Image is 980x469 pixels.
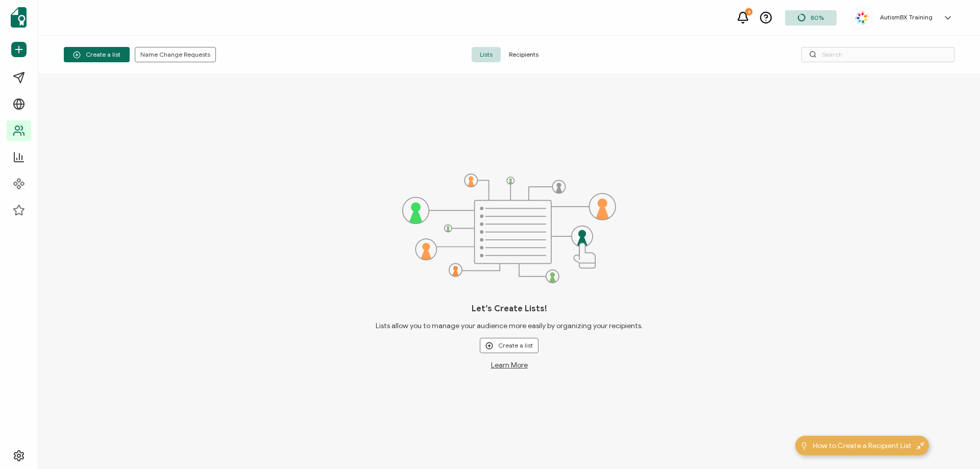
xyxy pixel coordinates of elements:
span: Create a list [73,51,120,59]
span: Name Change Requests [140,52,210,58]
h1: Let’s Create Lists! [472,304,547,314]
button: Name Change Requests [135,47,216,62]
span: Lists allow you to manage your audience more easily by organizing your recipients. [362,322,656,330]
img: lists.svg [402,174,616,283]
span: Create a list [485,342,533,350]
img: 55acd4ea-2246-4d5a-820f-7ee15f166b00.jpg [854,10,870,26]
h5: AutismBX Training [880,14,933,21]
span: 80% [811,14,824,21]
span: Lists [472,47,501,62]
img: sertifier-logomark-colored.svg [11,7,27,28]
img: minimize-icon.svg [917,442,924,450]
span: How to Create a Recipient List [813,440,912,451]
a: Learn More [491,361,528,369]
button: Create a list [64,47,130,62]
div: 9 [745,8,752,15]
button: Create a list [480,338,538,353]
span: Recipients [501,47,547,62]
input: Search [801,47,954,62]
